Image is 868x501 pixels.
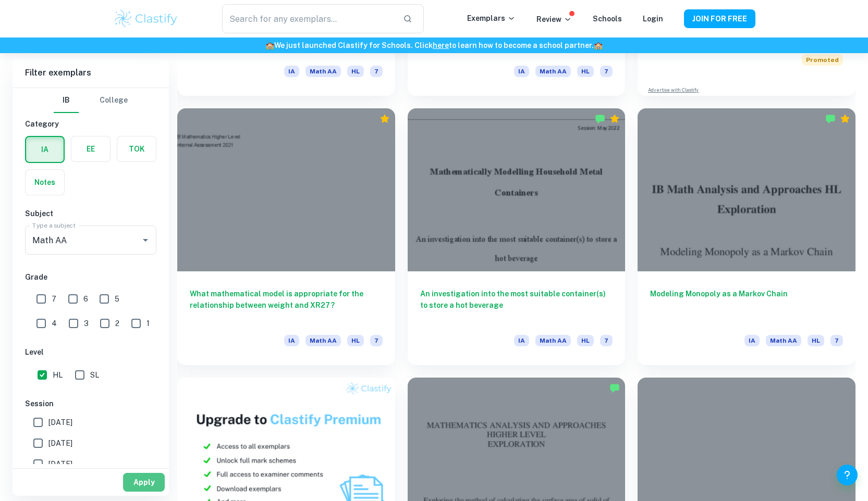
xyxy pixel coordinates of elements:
[595,114,605,124] img: Marked
[84,318,89,329] span: 3
[54,88,128,113] div: Filter type choice
[577,335,594,346] span: HL
[535,66,571,77] span: Math AA
[370,66,383,77] span: 7
[433,41,449,49] a: here
[837,465,858,485] button: Help and Feedback
[222,4,394,33] input: Search for any exemplars...
[380,114,390,124] div: Premium
[830,335,843,346] span: 7
[25,271,156,283] h6: Grade
[100,88,128,113] button: College
[71,136,110,161] button: EE
[284,66,299,77] span: IA
[808,335,824,346] span: HL
[138,233,153,247] button: Open
[32,221,76,230] label: Type a subject
[48,417,72,428] span: [DATE]
[577,66,594,77] span: HL
[115,293,119,305] span: 5
[190,288,383,322] h6: What mathematical model is appropriate for the relationship between weight and XR27?
[420,288,613,322] h6: An investigation into the most suitable container(s) to store a hot beverage
[825,114,836,124] img: Marked
[370,335,383,346] span: 7
[115,318,119,329] span: 2
[54,88,79,113] button: IB
[347,335,364,346] span: HL
[347,66,364,77] span: HL
[514,66,529,77] span: IA
[650,288,843,322] h6: Modeling Monopoly as a Markov Chain
[408,108,626,365] a: An investigation into the most suitable container(s) to store a hot beverageIAMath AAHL7
[25,118,156,130] h6: Category
[744,335,760,346] span: IA
[83,293,88,305] span: 6
[638,108,855,365] a: Modeling Monopoly as a Markov ChainIAMath AAHL7
[25,208,156,219] h6: Subject
[53,369,63,381] span: HL
[766,335,801,346] span: Math AA
[25,346,156,358] h6: Level
[609,114,620,124] div: Premium
[600,335,613,346] span: 7
[25,398,156,409] h6: Session
[177,108,395,365] a: What mathematical model is appropriate for the relationship between weight and XR27?IAMath AAHL7
[123,473,165,492] button: Apply
[48,458,72,470] span: [DATE]
[536,14,572,25] p: Review
[594,41,603,49] span: 🏫
[2,40,866,51] h6: We just launched Clastify for Schools. Click to learn how to become a school partner.
[514,335,529,346] span: IA
[52,318,57,329] span: 4
[643,15,663,23] a: Login
[305,66,341,77] span: Math AA
[117,136,156,161] button: TOK
[265,41,274,49] span: 🏫
[48,437,72,449] span: [DATE]
[113,8,179,29] img: Clastify logo
[26,137,64,162] button: IA
[146,318,150,329] span: 1
[593,15,622,23] a: Schools
[52,293,56,305] span: 7
[26,170,64,195] button: Notes
[684,9,755,28] button: JOIN FOR FREE
[13,58,169,87] h6: Filter exemplars
[648,86,699,94] a: Advertise with Clastify
[284,335,299,346] span: IA
[802,54,843,66] span: Promoted
[609,383,620,393] img: Marked
[305,335,341,346] span: Math AA
[467,12,516,24] p: Exemplars
[90,369,99,381] span: SL
[840,114,850,124] div: Premium
[600,66,613,77] span: 7
[535,335,571,346] span: Math AA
